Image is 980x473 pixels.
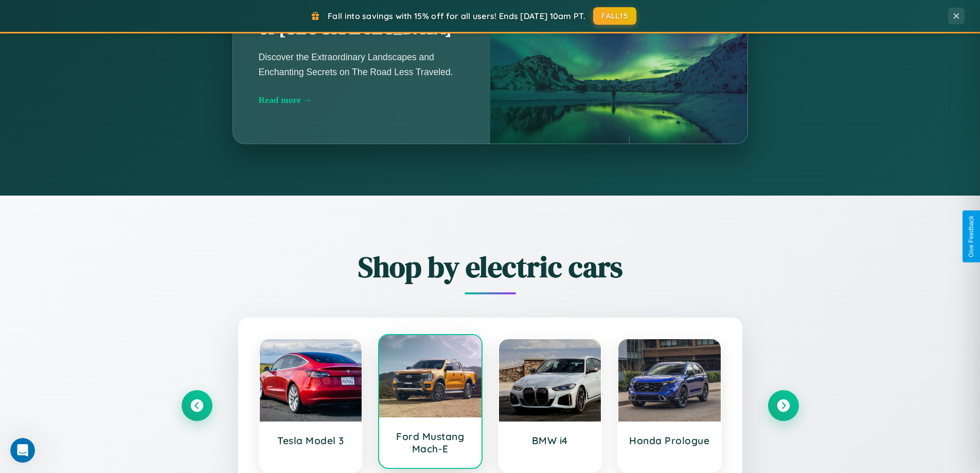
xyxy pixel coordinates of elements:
[509,434,591,447] h3: BMW i4
[182,247,799,287] h2: Shop by electric cars
[259,50,465,79] p: Discover the Extraordinary Landscapes and Enchanting Secrets on The Road Less Traveled.
[10,438,35,463] iframe: Intercom live chat
[593,7,636,25] button: FALL15
[328,11,585,21] span: Fall into savings with 15% off for all users! Ends [DATE] 10am PT.
[270,434,352,447] h3: Tesla Model 3
[968,216,975,257] div: Give Feedback
[629,434,710,447] h3: Honda Prologue
[259,95,465,106] div: Read more →
[389,430,471,455] h3: Ford Mustang Mach-E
